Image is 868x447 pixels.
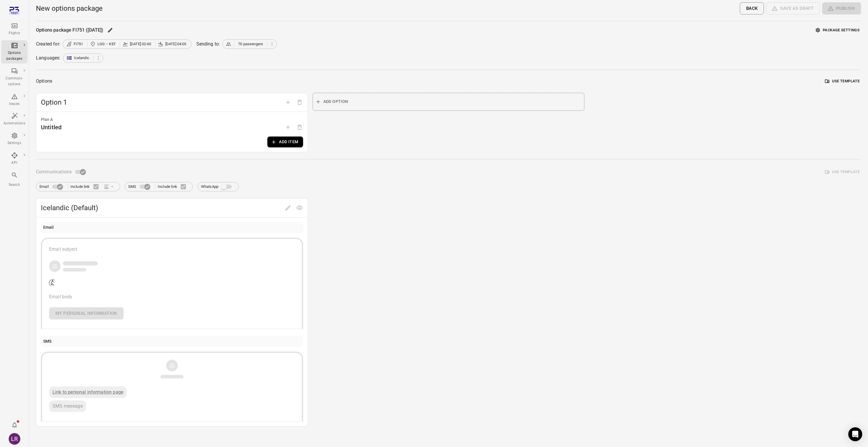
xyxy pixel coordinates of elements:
[294,205,305,210] span: Preview
[267,137,303,147] button: Add item
[3,50,25,62] div: Options packages
[238,41,263,47] span: 70 passengers
[130,41,151,47] span: [DATE] 02:40
[740,2,764,14] button: Back
[222,39,277,49] div: 70 passengers
[1,130,28,148] a: Settings
[6,431,23,447] button: Laufey Rut
[36,54,61,61] div: Languages:
[97,41,116,47] span: LGG – KEF
[3,160,25,166] div: API
[824,77,861,86] button: Use template
[282,99,294,105] span: Add option
[74,41,83,47] span: FI751
[165,41,186,47] span: [DATE] 04:05
[3,30,25,36] div: Flights
[1,66,28,89] a: Communi-cations
[3,182,25,188] div: Search
[41,123,61,132] div: Untitled
[3,76,25,87] div: Communi-cations
[1,91,28,109] a: Issues
[294,124,305,130] span: Options need to have at least one plan
[294,99,305,105] span: Delete option
[201,181,235,192] label: WhatsApp
[1,150,28,168] a: API
[848,427,862,441] div: Open Intercom Messenger
[43,224,54,231] div: Email
[1,21,28,38] a: Flights
[3,140,25,146] div: Settings
[41,203,282,212] span: Icelandic (Default)
[36,41,60,48] div: Created for:
[282,205,294,210] span: Edit
[43,338,51,345] div: SMS
[106,26,115,34] button: Edit
[41,98,282,107] span: Option 1
[282,124,294,130] span: Add plan
[9,419,20,431] button: Notifications
[1,40,28,63] a: Options packages
[1,170,28,189] button: Search
[70,181,102,193] label: Include link
[1,111,28,128] a: Automations
[36,168,72,176] span: Communications
[36,77,52,85] div: Options
[128,181,153,192] label: SMS
[158,181,189,193] label: Include link
[3,101,25,107] div: Issues
[36,4,103,13] h1: New options package
[3,121,25,126] div: Automations
[41,117,303,123] div: Plan A
[814,26,861,35] button: Package settings
[196,41,220,48] div: Sending to:
[74,55,89,61] span: Icelandic
[36,27,104,34] div: Options package FI751 ([DATE])
[63,53,103,63] div: Icelandic
[39,181,66,192] label: Email
[9,433,20,445] div: LR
